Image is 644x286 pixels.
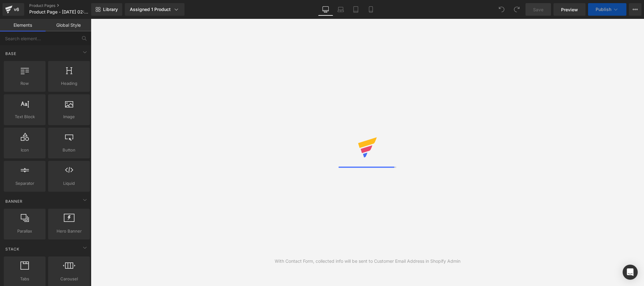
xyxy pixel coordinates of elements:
[333,3,348,16] a: Laptop
[130,6,179,13] div: Assigned 1 Product
[46,19,91,31] a: Global Style
[533,6,543,13] span: Save
[91,3,122,16] a: New Library
[348,3,363,16] a: Tablet
[596,7,611,12] span: Publish
[5,246,20,252] span: Stack
[6,276,44,282] span: Tabs
[6,80,44,87] span: Row
[29,3,102,8] a: Product Pages
[3,3,24,16] a: v6
[510,3,523,16] button: Redo
[50,180,88,187] span: Liquid
[50,228,88,234] span: Hero Banner
[553,3,586,16] a: Preview
[588,3,626,16] button: Publish
[6,180,44,187] span: Separator
[495,3,508,16] button: Undo
[6,147,44,153] span: Icon
[13,5,20,14] div: v6
[623,265,638,280] div: Open Intercom Messenger
[629,3,641,16] button: More
[103,7,118,12] span: Library
[50,113,88,120] span: Image
[6,228,44,234] span: Parallax
[29,9,90,14] span: Product Page - [DATE] 02:19:59
[50,147,88,153] span: Button
[50,80,88,87] span: Heading
[5,51,17,57] span: Base
[561,6,578,13] span: Preview
[275,258,460,265] div: With Contact Form, collected info will be sent to Customer Email Address in Shopify Admin
[50,276,88,282] span: Carousel
[363,3,378,16] a: Mobile
[318,3,333,16] a: Desktop
[6,113,44,120] span: Text Block
[5,198,23,204] span: Banner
